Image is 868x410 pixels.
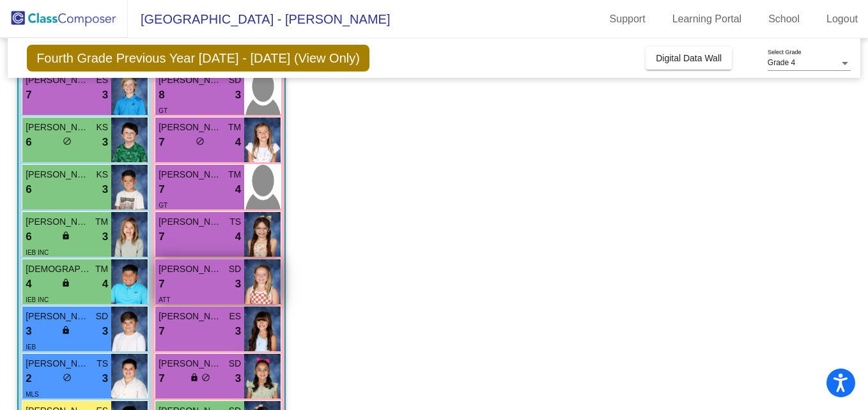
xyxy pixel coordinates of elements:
span: [PERSON_NAME] [159,357,222,370]
span: do_not_disturb_alt [196,137,205,146]
span: 3 [235,323,241,340]
span: [DEMOGRAPHIC_DATA][PERSON_NAME] [26,262,89,276]
span: 7 [159,181,164,198]
span: 8 [159,87,164,103]
span: lock [190,373,199,382]
span: 4 [26,276,31,292]
span: [PERSON_NAME] [26,310,89,323]
span: 3 [102,134,108,151]
span: GT [159,202,167,209]
span: IEB [26,344,36,351]
span: 4 [235,229,241,245]
span: Fourth Grade Previous Year [DATE] - [DATE] (View Only) [27,45,369,72]
span: 3 [235,276,241,292]
a: Logout [816,9,868,29]
span: do_not_disturb_alt [201,373,210,382]
span: 3 [235,370,241,387]
span: 6 [26,134,31,151]
span: Digital Data Wall [656,53,722,63]
span: KS [96,121,108,134]
span: [PERSON_NAME] [159,121,222,134]
span: [PERSON_NAME] [26,357,89,370]
span: IEB INC [26,296,49,303]
span: SD [229,73,241,87]
span: [PERSON_NAME] [159,168,222,181]
span: [PERSON_NAME] [26,121,89,134]
span: do_not_disturb_alt [63,137,72,146]
span: Grade 4 [768,58,795,67]
span: [PERSON_NAME] [159,215,222,229]
span: [PERSON_NAME] [26,73,89,87]
span: 4 [235,181,241,198]
span: ATT [159,296,170,303]
span: 3 [26,323,31,340]
span: SD [229,262,241,276]
span: GT [159,107,167,114]
span: [PERSON_NAME] [26,168,89,181]
span: SD [229,357,241,370]
span: 3 [102,370,108,387]
span: 3 [102,323,108,340]
span: ES [96,73,108,87]
span: 3 [102,181,108,198]
span: 3 [235,87,241,103]
span: MLS [26,391,39,398]
span: 3 [102,87,108,103]
span: TS [229,215,241,229]
span: 7 [159,229,164,245]
span: 7 [159,276,164,292]
span: 2 [26,370,31,387]
span: 7 [159,134,164,151]
span: 4 [235,134,241,151]
span: [GEOGRAPHIC_DATA] - [PERSON_NAME] [128,9,390,29]
a: School [758,9,810,29]
span: SD [96,310,108,323]
span: KS [96,168,108,181]
span: ES [229,310,241,323]
span: IEB INC [26,249,49,256]
span: TM [228,168,241,181]
span: 4 [102,276,108,292]
span: TS [97,357,108,370]
span: lock [61,326,70,335]
button: Digital Data Wall [646,47,732,70]
span: TM [95,215,108,229]
span: 7 [26,87,31,103]
span: lock [61,278,70,287]
span: [PERSON_NAME] [159,73,222,87]
span: lock [61,231,70,240]
span: 6 [26,229,31,245]
span: 7 [159,323,164,340]
span: TM [95,262,108,276]
span: 3 [102,229,108,245]
span: 7 [159,370,164,387]
span: [PERSON_NAME] [159,262,222,276]
span: TM [228,121,241,134]
span: 6 [26,181,31,198]
span: [PERSON_NAME] [26,215,89,229]
a: Support [600,9,656,29]
a: Learning Portal [662,9,752,29]
span: do_not_disturb_alt [63,373,72,382]
span: [PERSON_NAME] [159,310,222,323]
